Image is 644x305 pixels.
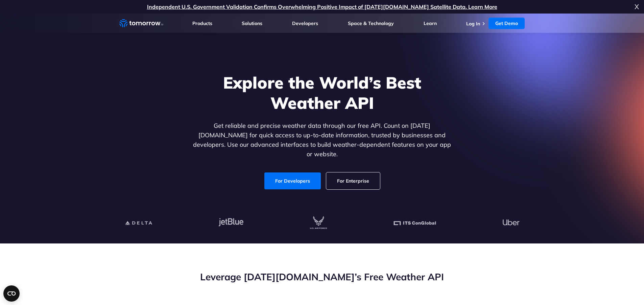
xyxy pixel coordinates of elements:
a: Home link [119,18,163,28]
a: Log In [466,21,480,27]
h1: Explore the World’s Best Weather API [192,72,453,113]
a: Independent U.S. Government Validation Confirms Overwhelming Positive Impact of [DATE][DOMAIN_NAM... [147,3,497,10]
a: Space & Technology [348,20,394,26]
a: Get Demo [488,18,525,29]
a: Solutions [242,20,262,26]
a: For Developers [264,172,321,189]
a: For Enterprise [326,172,380,189]
p: Get reliable and precise weather data through our free API. Count on [DATE][DOMAIN_NAME] for quic... [192,121,453,159]
a: Developers [292,20,318,26]
a: Products [192,20,212,26]
a: Learn [424,20,437,26]
h2: Leverage [DATE][DOMAIN_NAME]’s Free Weather API [119,271,525,283]
button: Open CMP widget [3,285,20,302]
